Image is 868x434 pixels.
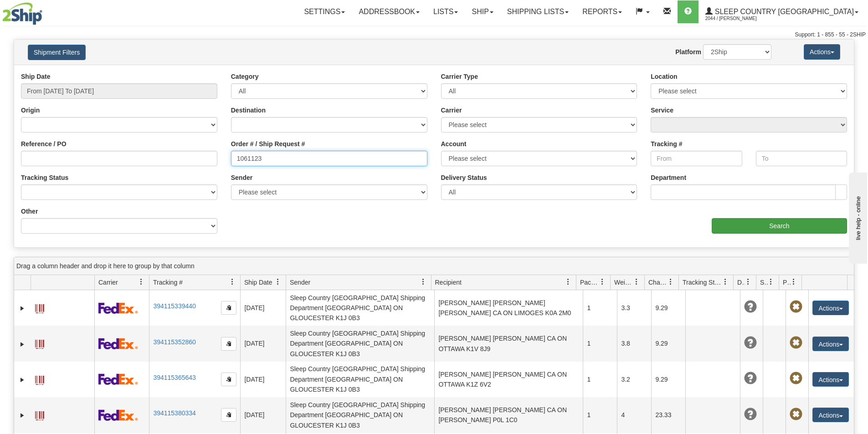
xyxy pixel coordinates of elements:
[7,8,84,15] div: live help - online
[231,72,259,81] label: Category
[790,372,802,385] span: Pickup Not Assigned
[744,337,757,349] span: Unknown
[617,326,651,361] td: 3.8
[783,278,791,287] span: Pickup Status
[426,0,465,23] a: Lists
[441,106,462,115] label: Carrier
[651,151,742,166] input: From
[675,47,701,56] label: Platform
[434,290,583,326] td: [PERSON_NAME] [PERSON_NAME] [PERSON_NAME] CA ON LIMOGES K0A 2M0
[286,290,434,326] td: Sleep Country [GEOGRAPHIC_DATA] Shipping Department [GEOGRAPHIC_DATA] ON GLOUCESTER K1J 0B3
[812,372,849,387] button: Actions
[465,0,500,23] a: Ship
[740,274,756,290] a: Delivery Status filter column settings
[435,278,462,287] span: Recipient
[737,278,745,287] span: Delivery Status
[651,290,685,326] td: 9.29
[763,274,779,290] a: Shipment Issues filter column settings
[812,301,849,315] button: Actions
[699,0,865,23] a: Sleep Country [GEOGRAPHIC_DATA] 2044 / [PERSON_NAME]
[297,0,352,23] a: Settings
[560,274,576,290] a: Recipient filter column settings
[651,72,677,81] label: Location
[651,326,685,361] td: 9.29
[441,173,487,182] label: Delivery Status
[98,338,138,349] img: 2 - FedEx
[240,290,286,326] td: [DATE]
[240,362,286,397] td: [DATE]
[225,274,240,290] a: Tracking # filter column settings
[18,304,27,313] a: Expand
[98,373,138,385] img: 2 - FedEx
[231,173,252,182] label: Sender
[744,372,757,385] span: Unknown
[744,301,757,313] span: Unknown
[434,397,583,433] td: [PERSON_NAME] [PERSON_NAME] CA ON [PERSON_NAME] P0L 1C0
[286,397,434,433] td: Sleep Country [GEOGRAPHIC_DATA] Shipping Department [GEOGRAPHIC_DATA] ON GLOUCESTER K1J 0B3
[2,2,42,25] img: logo2044.jpg
[614,278,633,287] span: Weight
[744,408,757,421] span: Unknown
[98,302,138,314] img: 2 - FedEx
[804,44,840,60] button: Actions
[244,278,272,287] span: Ship Date
[786,274,801,290] a: Pickup Status filter column settings
[240,397,286,433] td: [DATE]
[286,362,434,397] td: Sleep Country [GEOGRAPHIC_DATA] Shipping Department [GEOGRAPHIC_DATA] ON GLOUCESTER K1J 0B3
[705,14,774,23] span: 2044 / [PERSON_NAME]
[35,372,44,386] a: Label
[595,274,610,290] a: Packages filter column settings
[617,362,651,397] td: 3.2
[790,408,802,421] span: Pickup Not Assigned
[847,170,867,263] iframe: chat widget
[2,31,866,39] div: Support: 1 - 855 - 55 - 2SHIP
[441,139,467,148] label: Account
[153,278,183,287] span: Tracking #
[416,274,431,290] a: Sender filter column settings
[500,0,575,23] a: Shipping lists
[352,0,426,23] a: Addressbook
[35,300,44,315] a: Label
[663,274,678,290] a: Charge filter column settings
[683,278,722,287] span: Tracking Status
[651,397,685,433] td: 23.33
[629,274,644,290] a: Weight filter column settings
[712,218,847,234] input: Search
[580,278,599,287] span: Packages
[756,151,847,166] input: To
[153,302,195,310] a: 394115339440
[221,301,236,315] button: Copy to clipboard
[290,278,310,287] span: Sender
[231,106,266,115] label: Destination
[617,290,651,326] td: 3.3
[583,362,617,397] td: 1
[651,106,673,115] label: Service
[434,362,583,397] td: [PERSON_NAME] [PERSON_NAME] CA ON OTTAWA K1Z 6V2
[240,326,286,361] td: [DATE]
[583,326,617,361] td: 1
[21,106,40,115] label: Origin
[98,278,118,287] span: Carrier
[617,397,651,433] td: 4
[583,290,617,326] td: 1
[153,374,195,381] a: 394115365643
[575,0,629,23] a: Reports
[812,408,849,422] button: Actions
[14,257,854,275] div: grid grouping header
[18,340,27,349] a: Expand
[434,326,583,361] td: [PERSON_NAME] [PERSON_NAME] CA ON OTTAWA K1V 8J9
[441,72,478,81] label: Carrier Type
[153,409,195,417] a: 394115380334
[134,274,149,290] a: Carrier filter column settings
[713,8,854,15] span: Sleep Country [GEOGRAPHIC_DATA]
[221,373,236,386] button: Copy to clipboard
[790,301,802,313] span: Pickup Not Assigned
[35,336,44,350] a: Label
[35,407,44,422] a: Label
[648,278,668,287] span: Charge
[583,397,617,433] td: 1
[760,278,768,287] span: Shipment Issues
[28,45,86,60] button: Shipment Filters
[270,274,286,290] a: Ship Date filter column settings
[221,337,236,351] button: Copy to clipboard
